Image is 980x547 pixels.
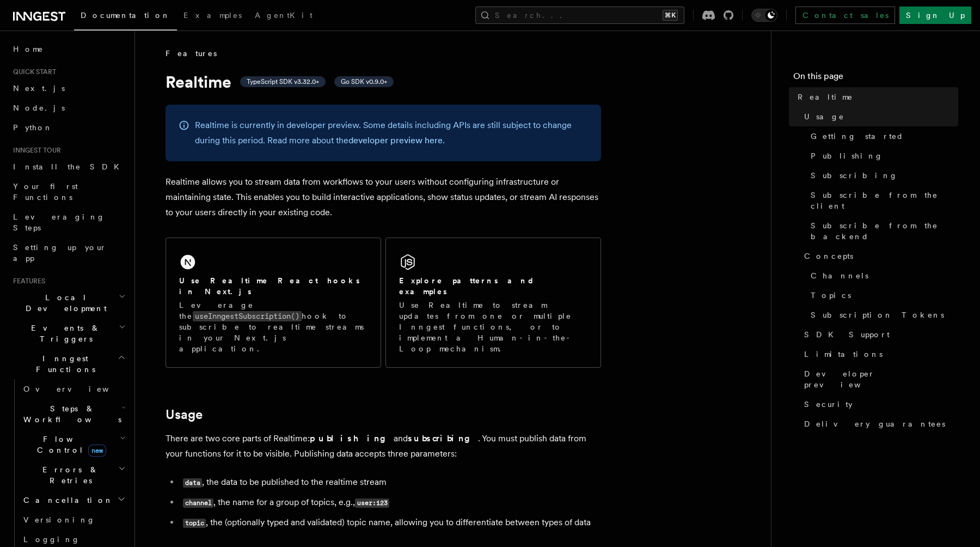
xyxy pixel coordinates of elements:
[88,445,106,457] span: new
[166,431,601,461] p: There are two core parts of Realtime: and . You must publish data from your functions for it to b...
[183,478,202,488] code: data
[9,238,128,268] a: Setting up your app
[19,403,121,425] span: Steps & Workflows
[475,7,684,24] button: Search...⌘K
[9,98,128,118] a: Node.js
[183,11,242,20] span: Examples
[9,353,118,375] span: Inngest Functions
[23,385,136,393] span: Overview
[804,111,844,122] span: Usage
[9,277,45,285] span: Features
[9,157,128,177] a: Install the SDK
[310,433,394,443] strong: publishing
[663,10,678,21] kbd: ⌘K
[804,251,853,262] span: Concepts
[811,170,898,181] span: Subscribing
[13,84,65,93] span: Next.js
[804,418,945,429] span: Delivery guarantees
[800,246,958,266] a: Concepts
[800,394,958,414] a: Security
[806,285,958,305] a: Topics
[804,399,853,410] span: Security
[9,118,128,137] a: Python
[19,490,128,510] button: Cancellation
[9,78,128,98] a: Next.js
[899,7,971,24] a: Sign Up
[800,344,958,364] a: Limitations
[804,368,958,390] span: Developer preview
[811,290,851,301] span: Topics
[255,11,313,20] span: AgentKit
[13,212,105,232] span: Leveraging Steps
[19,379,128,399] a: Overview
[800,364,958,394] a: Developer preview
[183,499,213,508] code: channel
[180,495,601,510] li: , the name for a group of topics, e.g.,
[179,300,367,354] p: Leverage the hook to subscribe to realtime streams in your Next.js application.
[9,288,128,318] button: Local Development
[19,464,118,486] span: Errors & Retries
[247,77,319,86] span: TypeScript SDK v3.32.0+
[806,216,958,246] a: Subscribe from the backend
[248,3,319,29] a: AgentKit
[166,174,601,220] p: Realtime allows you to stream data from workflows to your users without configuring infrastructur...
[180,515,601,531] li: , the (optionally typed and validated) topic name, allowing you to differentiate between types of...
[9,68,56,76] span: Quick start
[179,275,367,297] h2: Use Realtime React hooks in Next.js
[800,414,958,434] a: Delivery guarantees
[13,243,107,263] span: Setting up your app
[804,329,890,340] span: SDK Support
[13,44,44,54] span: Home
[806,126,958,146] a: Getting started
[399,275,587,297] h2: Explore patterns and examples
[806,185,958,216] a: Subscribe from the client
[23,535,80,544] span: Logging
[355,499,389,508] code: user:123
[183,519,206,528] code: topic
[9,146,61,155] span: Inngest tour
[811,270,868,281] span: Channels
[804,349,883,360] span: Limitations
[19,399,128,429] button: Steps & Workflows
[806,266,958,285] a: Channels
[793,70,958,87] h4: On this page
[811,190,958,211] span: Subscribe from the client
[348,135,443,145] a: developer preview here
[19,460,128,490] button: Errors & Retries
[806,305,958,325] a: Subscription Tokens
[166,72,601,92] h1: Realtime
[23,515,95,524] span: Versioning
[13,182,78,202] span: Your first Functions
[19,434,120,455] span: Flow Control
[195,118,588,148] p: Realtime is currently in developer preview. Some details including APIs are still subject to chan...
[166,48,217,59] span: Features
[811,220,958,242] span: Subscribe from the backend
[341,77,387,86] span: Go SDK v0.9.0+
[74,3,177,31] a: Documentation
[81,11,170,20] span: Documentation
[811,150,883,161] span: Publishing
[9,349,128,379] button: Inngest Functions
[13,162,126,171] span: Install the SDK
[399,300,587,354] p: Use Realtime to stream updates from one or multiple Inngest functions, or to implement a Human-in...
[811,309,944,320] span: Subscription Tokens
[9,177,128,207] a: Your first Functions
[800,325,958,344] a: SDK Support
[9,318,128,349] button: Events & Triggers
[795,7,895,24] a: Contact sales
[166,238,381,368] a: Use Realtime React hooks in Next.jsLeverage theuseInngestSubscription()hook to subscribe to realt...
[177,3,248,29] a: Examples
[408,433,478,443] strong: subscribing
[19,495,113,506] span: Cancellation
[798,92,853,102] span: Realtime
[180,475,601,490] li: , the data to be published to the realtime stream
[751,9,777,22] button: Toggle dark mode
[793,87,958,107] a: Realtime
[800,107,958,126] a: Usage
[9,292,119,314] span: Local Development
[9,39,128,59] a: Home
[811,131,904,142] span: Getting started
[13,123,53,132] span: Python
[19,429,128,460] button: Flow Controlnew
[19,510,128,530] a: Versioning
